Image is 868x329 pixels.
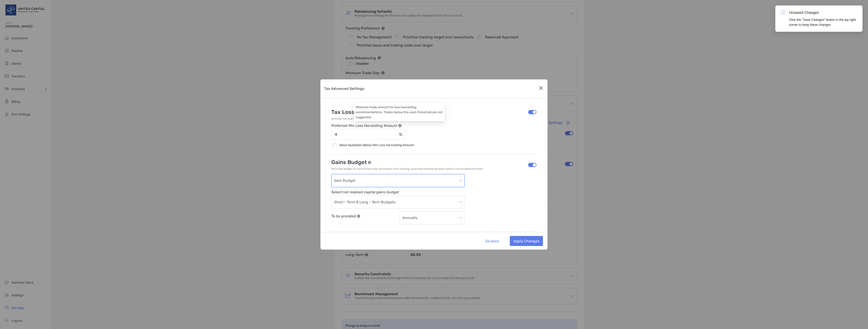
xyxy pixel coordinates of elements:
span: Annually [402,211,462,224]
p: Preferred Min Loss Harvesting Amount [331,123,397,128]
p: Allow liquidation Below Min Loss Harvesting Amount [339,143,414,147]
span: Gain Budget [334,174,462,187]
p: Tax Advanced Settings [324,86,365,91]
p: Set a tax budget to control the total tax impact from trading, ensuring rebalancing stays within ... [331,167,484,171]
img: info tooltip [368,161,371,164]
span: Short - Term & Long - Term Budgets [334,196,462,209]
button: Close modal [538,85,544,92]
img: input icon [399,133,402,136]
p: Tax Loss Harvesting [331,109,385,115]
p: To be prorated [331,214,356,218]
p: Gains Budget [331,159,367,165]
img: info tooltip [357,215,360,218]
p: Actively harvest losses at an increasingly aggressive rate over the course of the year. [331,117,537,120]
button: Apply Changes [510,236,543,246]
div: Tax Advanced Settings [320,79,548,250]
img: info tooltip [398,124,402,127]
button: Go back [482,236,503,246]
span: Select net realized capital gains budget [331,190,465,194]
div: Minimum trade amount for loss harvesting recommendations. Trades below this cash threshold are no... [354,103,445,121]
img: icon notification [781,10,785,15]
div: Unsaved Changes [789,10,857,15]
div: Click the "Save Changes" button in the top right corner to keep these changes [789,17,857,27]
